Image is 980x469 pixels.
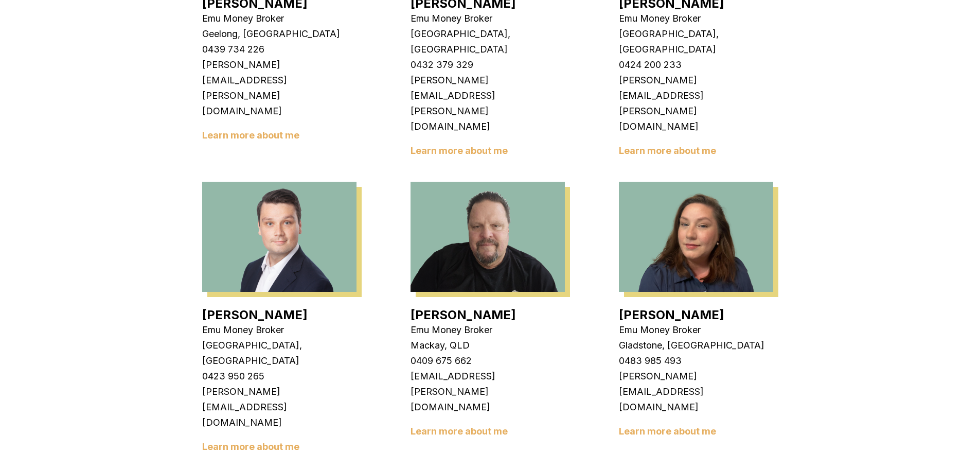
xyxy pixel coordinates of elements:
[619,145,716,156] a: Learn more about me
[411,145,508,156] a: Learn more about me
[619,182,773,292] img: Erin Shield
[619,57,773,73] p: 0424 200 233
[202,369,357,384] p: 0423 950 265
[411,369,565,415] p: [EMAIL_ADDRESS][PERSON_NAME][DOMAIN_NAME]
[202,384,357,430] p: [PERSON_NAME][EMAIL_ADDRESS][DOMAIN_NAME]
[202,42,357,57] p: 0439 734 226
[411,11,565,26] p: Emu Money Broker
[411,353,565,369] p: 0409 675 662
[411,322,565,338] p: Emu Money Broker
[202,57,357,119] p: [PERSON_NAME][EMAIL_ADDRESS][PERSON_NAME][DOMAIN_NAME]
[411,26,565,57] p: [GEOGRAPHIC_DATA], [GEOGRAPHIC_DATA]
[411,307,516,322] a: [PERSON_NAME]
[619,26,773,57] p: [GEOGRAPHIC_DATA], [GEOGRAPHIC_DATA]
[619,369,773,415] p: [PERSON_NAME][EMAIL_ADDRESS][DOMAIN_NAME]
[619,353,773,369] p: 0483 985 493
[411,73,565,134] p: [PERSON_NAME][EMAIL_ADDRESS][PERSON_NAME][DOMAIN_NAME]
[619,426,716,437] a: Learn more about me
[202,338,357,369] p: [GEOGRAPHIC_DATA], [GEOGRAPHIC_DATA]
[411,426,508,437] a: Learn more about me
[202,26,357,42] p: Geelong, [GEOGRAPHIC_DATA]
[202,11,357,26] p: Emu Money Broker
[619,11,773,26] p: Emu Money Broker
[619,322,773,338] p: Emu Money Broker
[202,307,308,322] a: [PERSON_NAME]
[202,441,299,452] a: Learn more about me
[411,57,565,73] p: 0432 379 329
[619,73,773,134] p: [PERSON_NAME][EMAIL_ADDRESS][PERSON_NAME][DOMAIN_NAME]
[619,307,724,322] a: [PERSON_NAME]
[202,322,357,338] p: Emu Money Broker
[202,182,357,292] img: Jackson Fanfulla
[411,182,565,292] img: Baron Ketterman
[202,130,299,141] a: Learn more about me
[619,338,773,353] p: Gladstone, [GEOGRAPHIC_DATA]
[411,338,565,353] p: Mackay, QLD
